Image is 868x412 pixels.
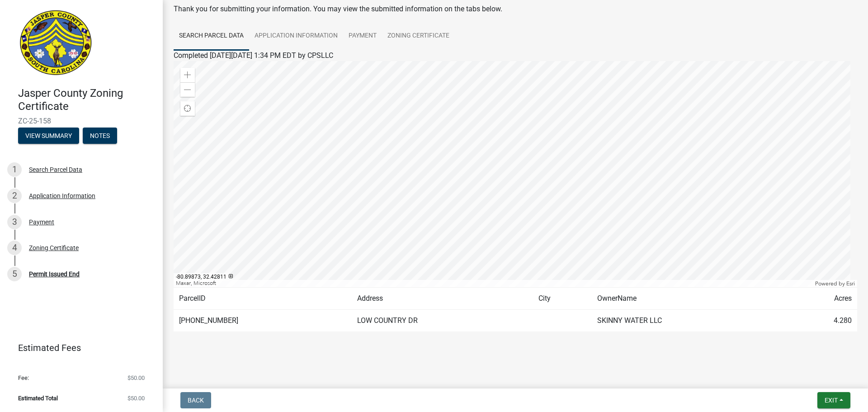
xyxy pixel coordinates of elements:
[174,4,857,14] div: Thank you for submitting your information. You may view the submitted information on the tabs below.
[18,87,156,113] h4: Jasper County Zoning Certificate
[783,288,857,310] td: Acres
[592,288,783,310] td: OwnerName
[817,392,850,408] button: Exit
[83,128,117,144] button: Notes
[7,189,22,203] div: 2
[7,241,22,255] div: 4
[18,395,58,401] span: Estimated Total
[29,219,54,225] div: Payment
[188,397,204,404] span: Back
[29,193,95,199] div: Application Information
[18,117,145,125] span: ZC-25-158
[846,280,855,287] a: Esri
[83,133,117,140] wm-modal-confirm: Notes
[174,288,352,310] td: ParcelID
[29,245,79,251] div: Zoning Certificate
[7,267,22,281] div: 5
[592,310,783,332] td: SKINNY WATER LLC
[29,271,80,277] div: Permit Issued End
[382,22,455,51] a: Zoning Certificate
[825,397,838,404] span: Exit
[18,375,29,381] span: Fee:
[127,395,145,401] span: $50.00
[783,310,857,332] td: 4.280
[18,128,79,144] button: View Summary
[352,288,533,310] td: Address
[352,310,533,332] td: LOW COUNTRY DR
[180,82,195,97] div: Zoom out
[180,101,195,116] div: Find my location
[533,288,592,310] td: City
[18,9,94,77] img: Jasper County, South Carolina
[174,22,249,51] a: Search Parcel Data
[7,162,22,177] div: 1
[29,166,82,173] div: Search Parcel Data
[18,133,79,140] wm-modal-confirm: Summary
[127,375,145,381] span: $50.00
[180,68,195,82] div: Zoom in
[174,51,333,60] span: Completed [DATE][DATE] 1:34 PM EDT by CPSLLC
[249,22,343,51] a: Application Information
[7,339,148,357] a: Estimated Fees
[174,280,813,287] div: Maxar, Microsoft
[813,280,857,287] div: Powered by
[174,310,352,332] td: [PHONE_NUMBER]
[7,215,22,229] div: 3
[180,392,211,408] button: Back
[343,22,382,51] a: Payment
